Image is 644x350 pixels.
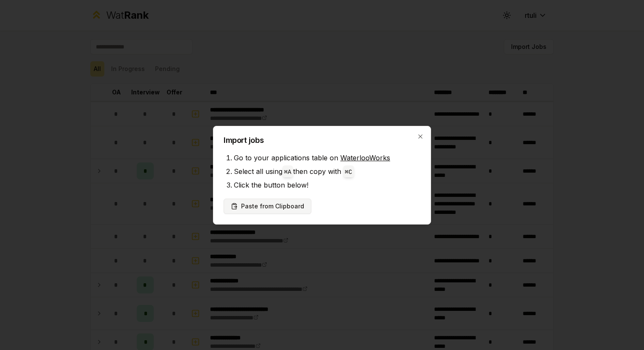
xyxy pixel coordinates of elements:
[284,169,291,176] code: ⌘ A
[234,178,420,192] li: Click the button below!
[345,169,352,176] code: ⌘ C
[340,154,390,162] a: WaterlooWorks
[224,137,420,144] h2: Import jobs
[224,199,311,214] button: Paste from Clipboard
[234,151,420,165] li: Go to your applications table on
[234,165,420,178] li: Select all using then copy with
